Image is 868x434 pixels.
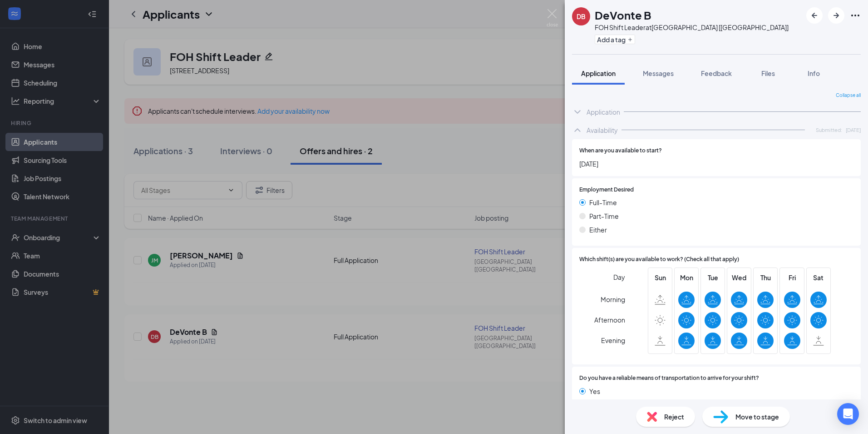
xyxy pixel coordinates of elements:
[572,125,583,136] svg: ChevronUp
[589,225,607,235] span: Either
[809,10,820,21] svg: ArrowLeftNew
[808,69,820,77] span: Info
[579,255,739,264] span: Which shift(s) are you available to work? (Check all that apply)
[846,126,861,134] span: [DATE]
[816,126,842,134] span: Submitted:
[595,35,635,44] button: PlusAdd a tag
[806,7,823,24] button: ArrowLeftNew
[579,374,759,383] span: Do you have a reliable means of transportation to arrive for your shift?
[701,69,732,77] span: Feedback
[595,7,651,23] h1: DeVonte B
[587,107,620,116] div: Application
[731,273,747,283] span: Wed
[652,273,668,283] span: Sun
[579,159,853,169] span: [DATE]
[601,332,625,348] span: Evening
[664,412,684,422] span: Reject
[581,69,616,77] span: Application
[735,412,779,422] span: Move to stage
[579,146,662,155] span: When are you available to start?
[627,37,633,42] svg: Plus
[836,92,861,99] span: Collapse all
[850,10,861,21] svg: Ellipses
[705,273,721,283] span: Tue
[589,197,617,207] span: Full-Time
[784,273,800,283] span: Fri
[757,273,774,283] span: Thu
[595,23,789,32] div: FOH Shift Leader at [GEOGRAPHIC_DATA] [[GEOGRAPHIC_DATA]]
[589,386,600,396] span: Yes
[643,69,674,77] span: Messages
[579,186,634,194] span: Employment Desired
[678,273,695,283] span: Mon
[810,273,827,283] span: Sat
[601,291,625,308] span: Morning
[587,126,618,135] div: Availability
[828,7,844,24] button: ArrowRight
[589,211,619,221] span: Part-Time
[831,10,842,21] svg: ArrowRight
[572,106,583,117] svg: ChevronDown
[594,312,625,328] span: Afternoon
[837,403,859,425] div: Open Intercom Messenger
[577,12,586,21] div: DB
[613,272,625,282] span: Day
[761,69,775,77] span: Files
